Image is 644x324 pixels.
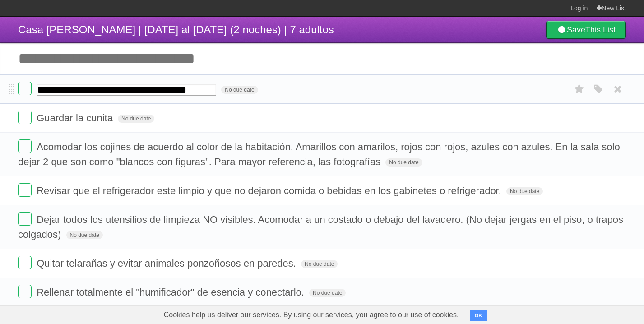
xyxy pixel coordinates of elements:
span: No due date [506,187,543,195]
span: Guardar la cunita [37,112,115,124]
a: SaveThis List [546,21,626,39]
label: Done [18,285,32,298]
span: Cookies help us deliver our services. By using our services, you agree to our use of cookies. [155,306,468,324]
span: No due date [221,86,258,94]
span: Dejar todos los utensilios de limpieza NO visibles. Acomodar a un costado o debajo del lavadero. ... [18,214,623,240]
span: No due date [309,289,346,297]
label: Done [18,82,32,95]
label: Done [18,111,32,124]
b: This List [585,25,616,34]
span: Acomodar los cojines de acuerdo al color de la habitación. Amarillos con amarilos, rojos con rojo... [18,141,620,167]
label: Done [18,183,32,197]
span: No due date [66,231,103,239]
span: Casa [PERSON_NAME] | [DATE] al [DATE] (2 noches) | 7 adultos [18,23,334,36]
span: No due date [385,158,422,167]
span: Rellenar totalmente el "humificador" de esencia y conectarlo. [37,287,306,298]
button: OK [470,310,487,321]
label: Done [18,139,32,153]
span: No due date [118,115,154,123]
span: No due date [301,260,338,268]
label: Done [18,256,32,269]
span: Revisar que el refrigerador este limpio y que no dejaron comida o bebidas en los gabinetes o refr... [37,185,504,196]
label: Star task [571,82,588,97]
label: Done [18,212,32,226]
span: Quitar telarañas y evitar animales ponzoñosos en paredes. [37,258,298,269]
